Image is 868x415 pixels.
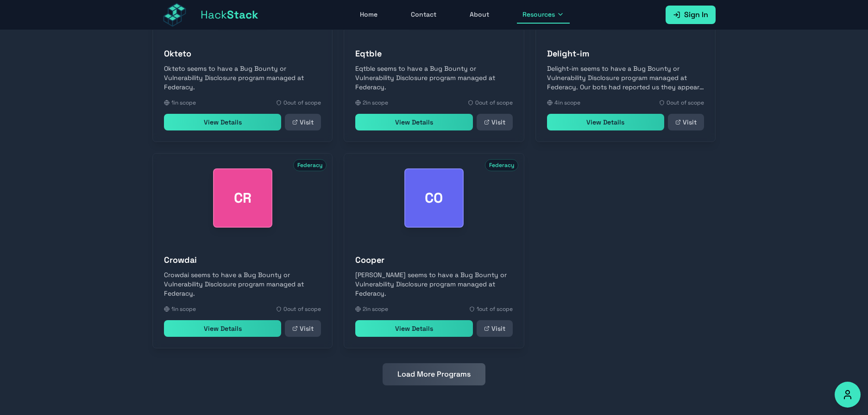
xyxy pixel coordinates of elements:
a: Visit [668,114,704,130]
span: Stack [227,7,258,22]
span: 1 in scope [171,99,196,106]
h3: Eqtble [355,47,512,60]
a: View Details [164,114,281,130]
span: 2 in scope [363,305,388,313]
a: Visit [285,320,321,337]
span: 0 out of scope [283,305,321,313]
a: Home [354,6,383,24]
button: Resources [517,6,570,24]
span: Federacy [485,159,518,171]
a: View Details [355,320,472,337]
span: 0 out of scope [283,99,321,106]
a: View Details [547,114,664,130]
span: Hack [201,7,258,22]
h3: Okteto [164,47,321,60]
a: Visit [477,114,513,130]
div: Crowdai [213,168,272,228]
a: Contact [405,6,442,24]
a: Visit [285,114,321,130]
span: 1 out of scope [477,305,513,313]
button: Accessibility Options [835,382,861,408]
h3: Crowdai [164,254,321,266]
span: 1 in scope [171,305,196,313]
p: Crowdai seems to have a Bug Bounty or Vulnerability Disclosure program managed at Federacy. [164,270,321,298]
span: 0 out of scope [667,99,704,106]
a: Sign In [666,6,716,24]
span: Federacy [293,159,327,171]
h3: Cooper [355,254,512,266]
span: 0 out of scope [475,99,513,106]
button: Load More Programs [383,363,485,385]
h3: Delight-im [547,47,704,60]
div: Cooper [404,168,464,228]
span: 2 in scope [363,99,388,106]
a: View Details [355,114,472,130]
p: Delight-im seems to have a Bug Bounty or Vulnerability Disclosure program managed at Federacy. Ou... [547,64,704,92]
a: Visit [477,320,513,337]
p: Eqtble seems to have a Bug Bounty or Vulnerability Disclosure program managed at Federacy. [355,64,512,92]
a: View Details [164,320,281,337]
span: Resources [522,10,555,19]
a: About [464,6,495,24]
span: 4 in scope [554,99,580,106]
p: [PERSON_NAME] seems to have a Bug Bounty or Vulnerability Disclosure program managed at Federacy. [355,270,512,298]
p: Okteto seems to have a Bug Bounty or Vulnerability Disclosure program managed at Federacy. [164,64,321,92]
span: Sign In [684,9,708,20]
